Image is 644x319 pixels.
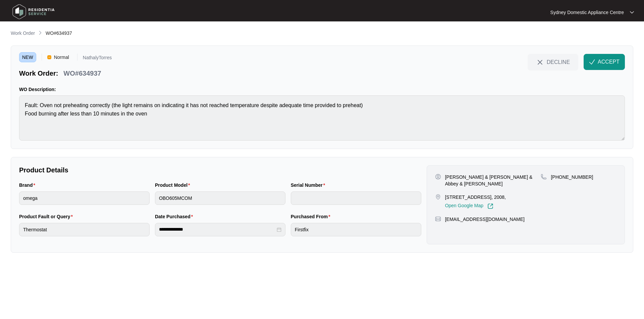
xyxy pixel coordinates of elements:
a: Open Google Map [445,203,493,209]
img: map-pin [435,216,441,222]
img: Vercel Logo [47,55,51,59]
img: map-pin [541,174,547,180]
img: residentia service logo [10,2,57,22]
label: Serial Number [291,182,328,188]
img: close-Icon [536,58,544,66]
p: Sydney Domestic Appliance Centre [550,9,624,16]
p: WO Description: [19,86,625,93]
p: WO#634937 [63,69,101,78]
button: check-IconACCEPT [584,54,625,70]
p: Product Details [19,165,421,175]
input: Product Fault or Query [19,223,150,236]
span: NEW [19,52,36,62]
input: Brand [19,191,150,205]
a: Work Order [9,30,36,37]
img: chevron-right [38,30,43,35]
span: WO#634937 [46,30,72,36]
p: [STREET_ADDRESS], 2008, [445,194,506,201]
span: Normal [51,52,72,62]
input: Date Purchased [159,226,275,233]
button: close-IconDECLINE [528,54,578,70]
img: Link-External [487,203,493,209]
label: Brand [19,182,38,188]
label: Date Purchased [155,213,196,220]
p: NathalyTorres [83,55,112,62]
img: dropdown arrow [630,11,634,14]
span: ACCEPT [598,58,620,66]
img: user-pin [435,174,441,180]
label: Purchased From [291,213,333,220]
span: DECLINE [547,58,570,66]
input: Product Model [155,191,285,205]
img: map-pin [435,194,441,200]
p: Work Order: [19,69,58,78]
label: Product Fault or Query [19,213,75,220]
p: [PERSON_NAME] & [PERSON_NAME] & Abbey & [PERSON_NAME] [445,174,541,187]
textarea: Fault: Oven not preheating correctly (the light remains on indicating it has not reached temperat... [19,95,625,141]
p: Work Order [11,30,35,36]
input: Purchased From [291,223,421,236]
p: [EMAIL_ADDRESS][DOMAIN_NAME] [445,216,525,223]
input: Serial Number [291,191,421,205]
img: check-Icon [589,59,595,65]
label: Product Model [155,182,193,188]
p: [PHONE_NUMBER] [551,174,593,180]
